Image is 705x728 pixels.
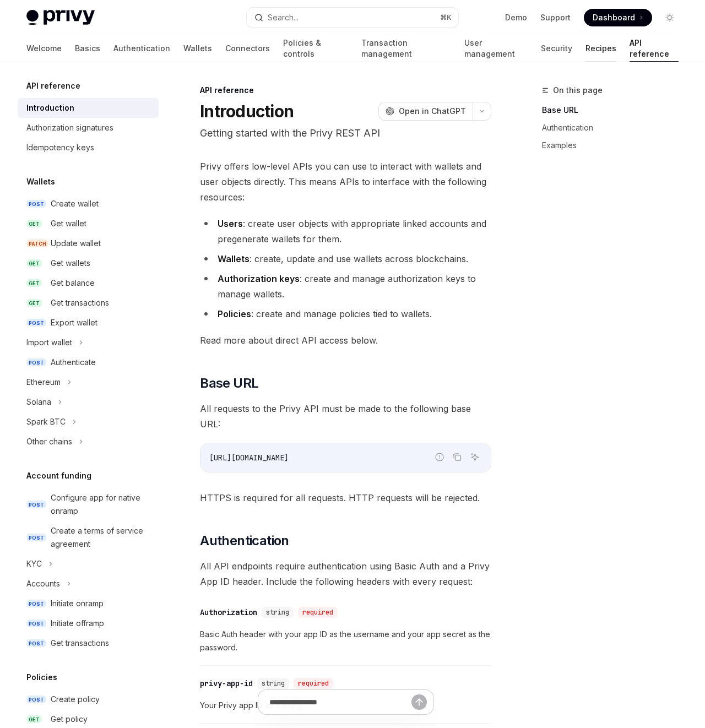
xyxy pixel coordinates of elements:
[183,35,212,62] a: Wallets
[26,577,60,590] div: Accounts
[18,352,159,372] a: POSTAuthenticate
[200,374,258,392] span: Base URL
[593,12,635,23] span: Dashboard
[26,101,74,115] div: Introduction
[18,521,159,554] a: POSTCreate a terms of service agreement
[51,237,101,250] div: Update wallet
[26,240,48,248] span: PATCH
[542,101,687,119] a: Base URL
[51,713,88,726] div: Get policy
[218,273,300,284] strong: Authorization keys
[200,306,491,322] li: : create and manage policies tied to wallets.
[661,9,679,26] button: Toggle dark mode
[585,35,616,62] a: Recipes
[26,279,42,287] span: GET
[18,138,159,157] a: Idempotency keys
[218,253,250,264] strong: Wallets
[51,524,152,551] div: Create a terms of service agreement
[378,102,473,121] button: Open in ChatGPT
[218,308,251,319] strong: Policies
[26,501,46,509] span: POST
[18,273,159,293] a: GETGet balance
[18,194,159,214] a: POSTCreate wallet
[540,12,571,23] a: Support
[200,558,491,589] span: All API endpoints require authentication using Basic Auth and a Privy App ID header. Include the ...
[200,126,491,141] p: Getting started with the Privy REST API
[411,694,427,710] button: Send message
[440,13,452,22] span: ⌘ K
[26,415,66,428] div: Spark BTC
[26,395,51,409] div: Solana
[26,121,113,134] div: Authorization signatures
[200,216,491,247] li: : create user objects with appropriate linked accounts and pregenerate wallets for them.
[18,98,159,118] a: Introduction
[247,8,458,28] button: Search...⌘K
[542,137,687,154] a: Examples
[26,557,42,571] div: KYC
[51,276,95,290] div: Get balance
[18,613,159,633] a: POSTInitiate offramp
[26,671,57,684] h5: Policies
[26,220,42,228] span: GET
[26,600,46,608] span: POST
[200,333,491,348] span: Read more about direct API access below.
[26,639,46,648] span: POST
[18,313,159,333] a: POSTExport wallet
[18,253,159,273] a: GETGet wallets
[26,200,46,208] span: POST
[26,469,91,482] h5: Account funding
[200,271,491,302] li: : create and manage authorization keys to manage wallets.
[26,376,61,389] div: Ethereum
[209,453,289,463] span: [URL][DOMAIN_NAME]
[18,594,159,613] a: POSTInitiate onramp
[542,119,687,137] a: Authentication
[584,9,652,26] a: Dashboard
[468,450,482,464] button: Ask AI
[298,607,338,618] div: required
[200,85,491,96] div: API reference
[75,35,100,62] a: Basics
[26,319,46,327] span: POST
[200,607,257,618] div: Authorization
[51,356,96,369] div: Authenticate
[399,106,466,117] span: Open in ChatGPT
[361,35,451,62] a: Transaction management
[200,678,253,689] div: privy-app-id
[18,118,159,138] a: Authorization signatures
[26,79,80,93] h5: API reference
[200,101,294,121] h1: Introduction
[26,435,72,448] div: Other chains
[26,358,46,367] span: POST
[51,597,104,610] div: Initiate onramp
[464,35,528,62] a: User management
[18,214,159,233] a: GETGet wallet
[26,715,42,724] span: GET
[432,450,447,464] button: Report incorrect code
[26,299,42,307] span: GET
[630,35,679,62] a: API reference
[200,532,289,550] span: Authentication
[51,637,109,650] div: Get transactions
[51,217,86,230] div: Get wallet
[18,633,159,653] a: POSTGet transactions
[553,84,603,97] span: On this page
[225,35,270,62] a: Connectors
[218,218,243,229] strong: Users
[262,679,285,688] span: string
[51,693,100,706] div: Create policy
[294,678,333,689] div: required
[51,617,104,630] div: Initiate offramp
[51,316,97,329] div: Export wallet
[26,35,62,62] a: Welcome
[113,35,170,62] a: Authentication
[26,141,94,154] div: Idempotency keys
[26,620,46,628] span: POST
[26,696,46,704] span: POST
[200,159,491,205] span: Privy offers low-level APIs you can use to interact with wallets and user objects directly. This ...
[200,628,491,654] span: Basic Auth header with your app ID as the username and your app secret as the password.
[18,293,159,313] a: GETGet transactions
[505,12,527,23] a: Demo
[541,35,572,62] a: Security
[268,11,299,24] div: Search...
[51,257,90,270] div: Get wallets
